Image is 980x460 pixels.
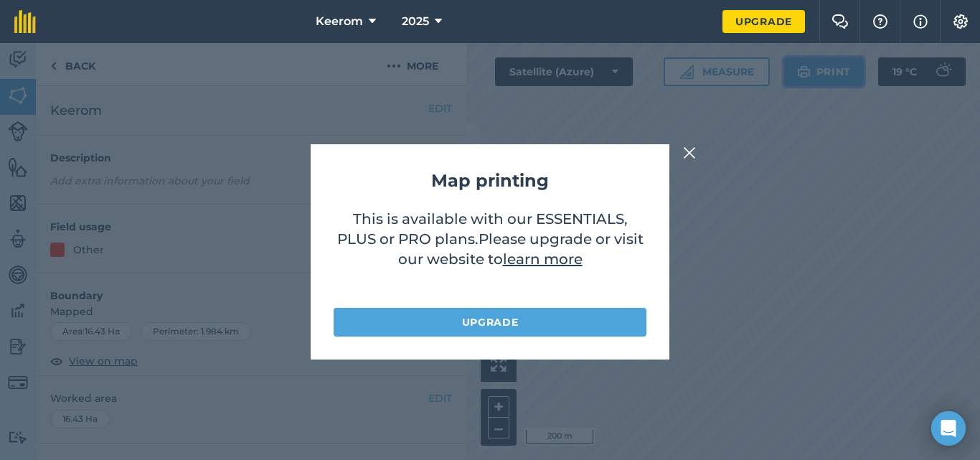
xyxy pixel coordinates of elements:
[334,308,646,337] a: Upgrade
[398,230,644,268] span: Please upgrade or visit our website to
[402,13,429,30] span: 2025
[931,411,966,446] div: Open Intercom Messenger
[872,14,889,29] img: A question mark icon
[831,14,849,29] img: Two speech bubbles overlapping with the left bubble in the forefront
[14,10,36,33] img: fieldmargin Logo
[316,13,363,30] span: Keerom
[913,13,928,30] img: svg+xml;base64,PHN2ZyB4bWxucz0iaHR0cDovL3d3dy53My5vcmcvMjAwMC9zdmciIHdpZHRoPSIxNyIgaGVpZ2h0PSIxNy...
[683,144,696,161] img: svg+xml;base64,PHN2ZyB4bWxucz0iaHR0cDovL3d3dy53My5vcmcvMjAwMC9zdmciIHdpZHRoPSIyMiIgaGVpZ2h0PSIzMC...
[952,14,969,29] img: A cog icon
[334,167,646,194] h2: Map printing
[334,209,646,294] p: This is available with our ESSENTIALS, PLUS or PRO plans .
[722,10,805,33] a: Upgrade
[503,250,583,268] a: learn more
